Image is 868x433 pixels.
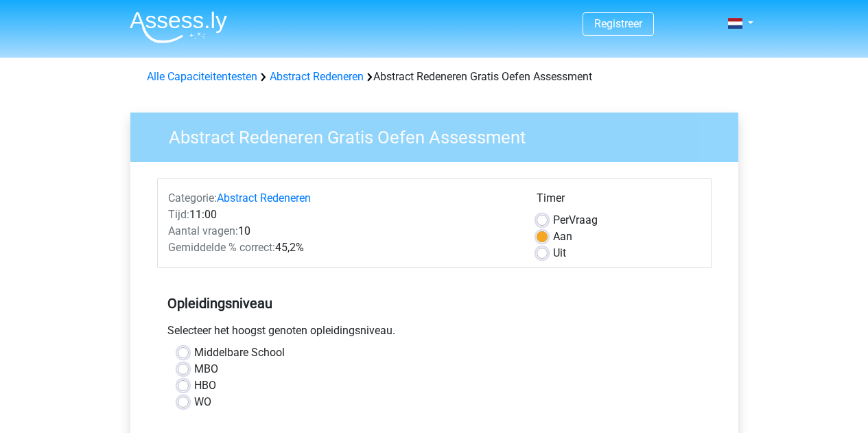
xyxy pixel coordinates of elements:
label: Aan [553,229,572,245]
label: Vraag [553,212,598,229]
div: 11:00 [158,207,526,223]
div: Timer [537,190,701,212]
span: Tijd: [168,208,189,221]
span: Per [553,213,569,226]
label: MBO [194,361,218,377]
label: HBO [194,377,216,394]
h3: Abstract Redeneren Gratis Oefen Assessment [152,121,728,148]
span: Gemiddelde % correct: [168,241,275,254]
span: Aantal vragen: [168,224,238,237]
div: 10 [158,223,526,239]
div: Selecteer het hoogst genoten opleidingsniveau. [157,323,712,344]
label: Middelbare School [194,344,285,361]
a: Abstract Redeneren [270,70,364,83]
div: Abstract Redeneren Gratis Oefen Assessment [141,69,727,85]
label: WO [194,394,211,410]
div: 45,2% [158,239,526,256]
span: Categorie: [168,191,217,204]
label: Uit [553,245,566,261]
a: Alle Capaciteitentesten [147,70,257,83]
h5: Opleidingsniveau [167,290,701,317]
img: Assessly [130,11,227,43]
a: Abstract Redeneren [217,191,311,204]
a: Registreer [594,17,642,30]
